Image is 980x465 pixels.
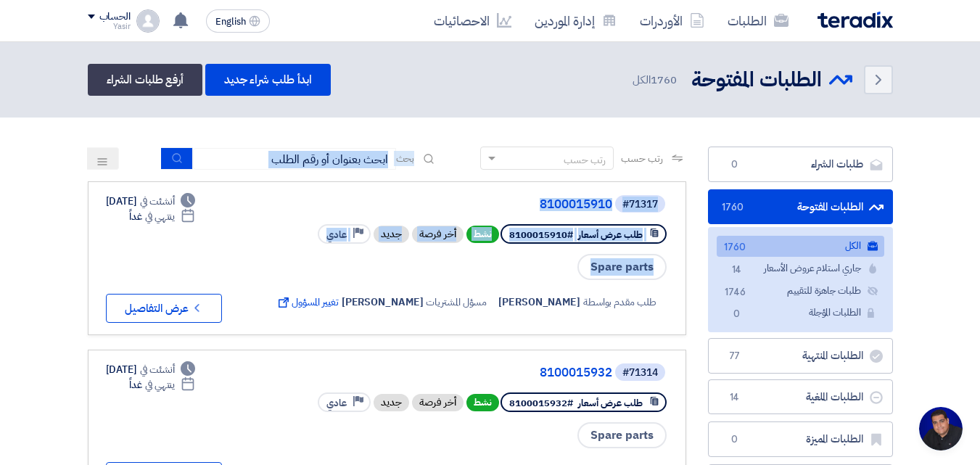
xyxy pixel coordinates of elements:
img: profile_test.png [136,9,160,33]
span: نشط [466,226,499,243]
span: 1760 [726,200,744,215]
span: ينتهي في [145,377,175,392]
span: 1760 [728,240,746,255]
a: طلبات جاهزة للتقييم [717,281,884,302]
h2: الطلبات المفتوحة [691,66,822,94]
div: أخر فرصة [412,394,464,411]
div: Open chat [919,407,963,450]
span: 0 [726,432,744,447]
span: [PERSON_NAME] [342,295,424,310]
a: الطلبات المميزة0 [708,421,893,457]
img: Teradix logo [818,12,893,28]
span: 14 [726,390,744,405]
span: ينتهي في [145,209,175,224]
a: أرفع طلبات الشراء [88,64,202,96]
span: English [215,17,246,27]
div: رتب حسب [564,152,606,168]
div: جديد [374,394,409,411]
span: Spare parts [577,254,667,280]
span: #8100015910 [509,228,573,242]
span: 0 [728,307,746,322]
span: أنشئت في [140,194,175,209]
span: Spare parts [577,422,667,448]
span: طلب عرض أسعار [578,396,643,410]
a: الأوردرات [628,4,716,38]
a: الطلبات المفتوحة1760 [708,189,893,225]
span: 14 [728,263,746,278]
a: الطلبات الملغية14 [708,379,893,415]
a: 8100015932 [322,366,612,379]
span: [PERSON_NAME] [498,295,580,310]
div: Yasir [88,22,131,30]
div: جديد [374,226,409,243]
a: طلبات الشراء0 [708,147,893,182]
span: 0 [726,157,744,172]
button: English [206,9,270,33]
input: ابحث بعنوان أو رقم الطلب [193,148,396,170]
span: مسؤل المشتريات [426,295,487,310]
span: تغيير المسؤول [276,295,339,310]
div: #71317 [622,199,658,210]
div: أخر فرصة [412,226,464,243]
a: الطلبات [716,4,800,38]
a: جاري استلام عروض الأسعار [717,258,884,279]
span: الكل [633,72,679,89]
a: 8100015910 [322,198,612,211]
span: رتب حسب [621,151,662,166]
span: 77 [726,349,744,363]
div: [DATE] [106,194,196,209]
span: #8100015932 [509,396,573,410]
div: الحساب [99,11,131,23]
a: ابدأ طلب شراء جديد [205,64,331,96]
span: بحث [396,151,415,166]
span: طلب مقدم بواسطة [583,295,656,310]
span: نشط [466,394,499,411]
div: غداً [129,377,195,392]
div: #71314 [622,368,658,378]
span: طلب عرض أسعار [578,228,643,242]
a: الطلبات المؤجلة [717,303,884,324]
a: الطلبات المنتهية77 [708,338,893,374]
span: 1760 [651,72,677,88]
div: غداً [129,209,195,224]
a: إدارة الموردين [523,4,628,38]
span: عادي [326,228,347,242]
a: الكل [717,236,884,257]
div: [DATE] [106,362,196,377]
a: الاحصائيات [422,4,523,38]
span: أنشئت في [140,362,175,377]
span: 1746 [728,285,746,300]
button: عرض التفاصيل [106,294,222,323]
span: عادي [326,396,347,410]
